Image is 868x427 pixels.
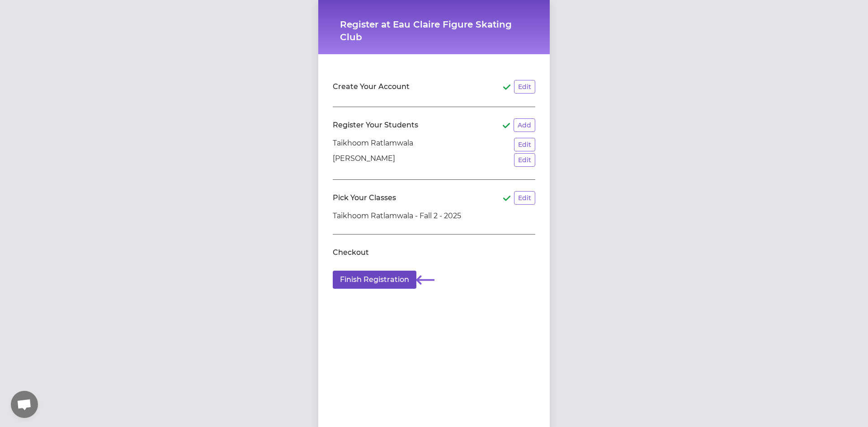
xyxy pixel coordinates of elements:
p: [PERSON_NAME] [333,153,395,167]
button: Finish Registration [333,271,416,289]
p: Taikhoom Ratlamwala [333,138,413,151]
button: Edit [514,191,535,205]
a: Open chat [11,391,38,418]
h1: Register at Eau Claire Figure Skating Club [340,18,528,43]
li: Taikhoom Ratlamwala - Fall 2 - 2025 [333,211,535,221]
button: Edit [514,138,535,151]
button: Add [514,118,535,132]
h2: Pick Your Classes [333,192,396,203]
button: Edit [514,80,535,94]
button: Edit [514,153,535,167]
h2: Create Your Account [333,81,410,92]
h2: Checkout [333,247,369,258]
h2: Register Your Students [333,120,418,131]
